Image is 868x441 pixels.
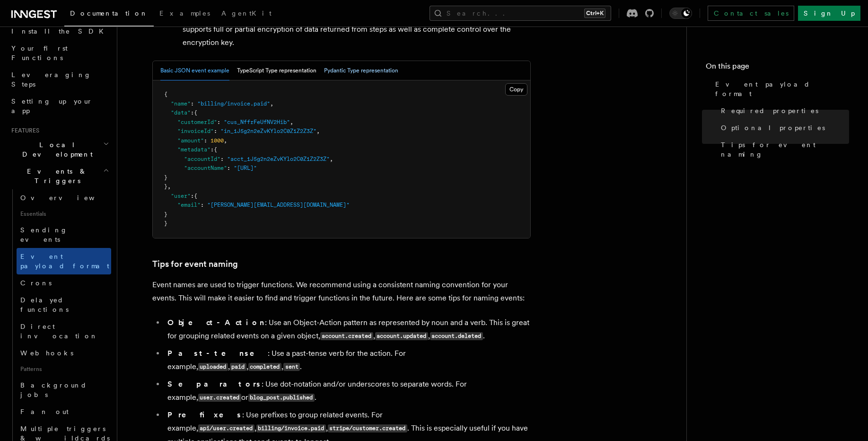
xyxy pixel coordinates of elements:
[8,66,111,93] a: Leveraging Steps
[8,136,111,163] button: Local Development
[20,349,73,357] span: Webhooks
[70,9,148,17] span: Documentation
[17,318,111,344] a: Direct invocation
[375,332,428,340] code: account.updated
[177,119,217,125] span: "customerId"
[165,378,531,405] li: : Use dot-notation and/or underscores to separate words. For example, or .
[320,332,373,340] code: account.created
[20,296,69,313] span: Delayed functions
[8,140,103,159] span: Local Development
[505,83,527,96] button: Copy
[152,257,238,271] a: Tips for event naming
[217,119,220,125] span: :
[711,76,849,102] a: Event payload format
[717,136,849,163] a: Tips for event naming
[708,6,794,21] a: Contact sales
[165,316,531,343] li: : Use an Object-Action pattern as represented by noun and a verb. This is great for grouping rela...
[721,123,825,132] span: Optional properties
[328,424,407,432] code: stripe/customer.created
[20,253,109,270] span: Event payload format
[8,163,111,189] button: Events & Triggers
[224,137,227,144] span: ,
[154,3,216,26] a: Examples
[171,100,191,107] span: "name"
[167,349,268,358] strong: Past-tense
[17,221,111,248] a: Sending events
[248,394,315,402] code: blog_post.published
[167,410,242,419] strong: Prefixes
[165,347,531,374] li: : Use a past-tense verb for the action. For example, , , , .
[11,27,109,35] span: Install the SDK
[11,97,93,115] span: Setting up your app
[430,332,483,340] code: account.deleted
[221,9,272,17] span: AgentKit
[290,119,293,125] span: ,
[207,202,350,208] span: "[PERSON_NAME][EMAIL_ADDRESS][DOMAIN_NAME]"
[584,9,605,18] kbd: Ctrl+K
[64,3,154,26] a: Documentation
[234,165,257,171] span: "[URL]"
[164,183,167,190] span: }
[20,323,98,340] span: Direct invocation
[191,193,194,199] span: :
[717,119,849,136] a: Optional properties
[256,424,326,432] code: billing/invoice.paid
[669,8,692,19] button: Toggle dark mode
[17,377,111,403] a: Background jobs
[194,109,197,116] span: {
[17,206,111,221] span: Essentials
[198,363,228,371] code: uploaded
[204,137,207,144] span: :
[20,226,68,243] span: Sending events
[214,128,217,134] span: :
[17,248,111,274] a: Event payload format
[191,109,194,116] span: :
[11,44,68,62] span: Your first Functions
[8,40,111,66] a: Your first Functions
[167,318,265,327] strong: Object-Action
[177,146,210,153] span: "metadata"
[706,61,849,76] h4: On this page
[237,61,316,80] button: TypeScript Type representation
[160,61,229,80] button: Basic JSON event example
[177,128,214,134] span: "invoiceId"
[430,6,611,21] button: Search...Ctrl+K
[17,189,111,206] a: Overview
[177,137,204,144] span: "amount"
[227,156,330,162] span: "acct_1J5g2n2eZvKYlo2C0Z1Z2Z3Z"
[17,362,111,377] span: Patterns
[198,394,241,402] code: user.created
[198,424,254,432] code: api/user.created
[316,128,320,134] span: ,
[8,93,111,119] a: Setting up your app
[171,109,191,116] span: "data"
[270,100,273,107] span: ,
[20,408,69,415] span: Fan out
[248,363,281,371] code: completed
[283,363,300,371] code: sent
[798,6,860,21] a: Sign Up
[152,278,531,305] p: Event names are used to trigger functions. We recommend using a consistent naming convention for ...
[184,156,220,162] span: "accountId"
[20,194,118,202] span: Overview
[177,202,201,208] span: "email"
[17,344,111,362] a: Webhooks
[17,274,111,291] a: Crons
[201,202,204,208] span: :
[210,137,224,144] span: 1000
[164,91,167,97] span: {
[721,140,849,159] span: Tips for event naming
[8,23,111,40] a: Install the SDK
[171,193,191,199] span: "user"
[164,174,167,181] span: }
[167,183,171,190] span: ,
[8,127,39,134] span: Features
[20,279,52,287] span: Crons
[164,211,167,218] span: }
[184,165,227,171] span: "accountName"
[227,165,230,171] span: :
[197,100,270,107] span: "billing/invoice.paid"
[191,100,194,107] span: :
[330,156,333,162] span: ,
[214,146,217,153] span: {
